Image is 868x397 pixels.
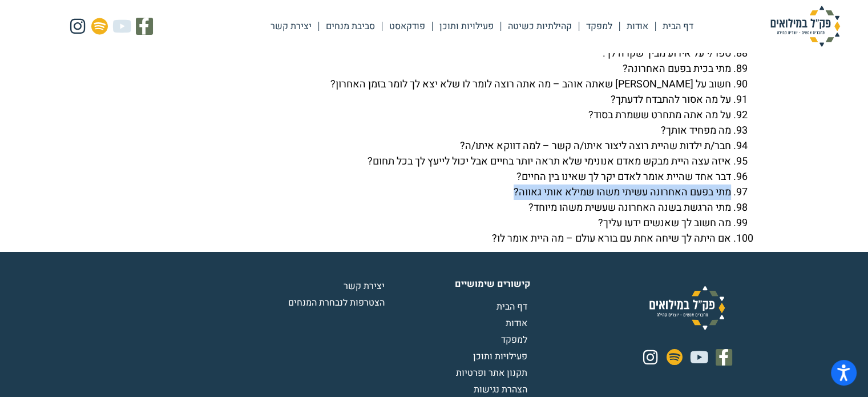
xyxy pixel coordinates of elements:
[264,13,700,39] nav: Menu
[115,77,731,92] li: חשוב על [PERSON_NAME] שאתה אוהב – מה אתה רוצה לומר לו שלא יצא לך לומר בזמן האחרון?
[115,200,731,215] li: מתי הרגשת בשנה האחרונה שעשית משהו מיוחד?
[579,13,619,39] a: למפקד
[115,169,731,185] li: דבר אחד שהיית אומר לאדם יקר לך שאינו בין החיים?
[501,13,579,39] a: קהילתיות כשיטה
[115,107,731,123] li: על מה אתה מתחרט ששמרת בסוד?
[288,296,387,310] span: הצטרפות לנבחרת המנחים
[264,13,318,39] a: יצירת קשר
[115,123,731,138] li: מה מפחיד אותך?
[433,13,500,39] a: פעילויות ותוכן
[344,279,387,293] span: יצירת קשר
[620,13,655,39] a: אודות
[656,13,700,39] a: דף הבית
[474,383,530,396] span: הצהרת נגישות
[115,185,731,200] li: מתי בפעם האחרונה עשיתי משהו שמילא אותי גאווה?
[387,300,530,314] a: דף הבית
[115,154,731,169] li: איזה עצה היית מבקש מאדם אנונימי שלא תראה יותר בחיים אבל יכול לייעץ לך בכל תחום?
[115,61,731,77] li: מתי בכית בפעם האחרונה?
[245,296,387,310] a: הצטרפות לנבחרת המנחים
[387,383,530,396] a: הצהרת נגישות
[496,300,530,314] span: דף הבית
[501,333,530,347] span: למפקד
[473,350,530,363] span: פעילויות ותוכן
[456,366,530,380] span: תקנון אתר ופרטיות
[115,92,731,107] li: על מה אסור להתבדח לדעתך?
[455,277,530,291] b: קישורים שימושיים
[115,138,731,154] li: חבר/ת ילדות שהיית רוצה ליצור איתו/ה קשר – למה דווקא איתו/ה?
[245,279,387,293] a: יצירת קשר
[115,46,731,61] li: ספר/י על אירוע מביך שקרה לך.
[506,316,530,330] span: אודות
[748,6,862,47] img: פק"ל
[115,215,731,231] li: מה חשוב לך שאנשים ידעו עליך?
[387,316,530,330] a: אודות
[115,231,731,246] li: אם היתה לך שיחה אחת עם בורא עולם – מה היית אומר לו?
[382,13,432,39] a: פודקאסט
[319,13,382,39] a: סביבת מנחים
[387,350,530,363] a: פעילויות ותוכן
